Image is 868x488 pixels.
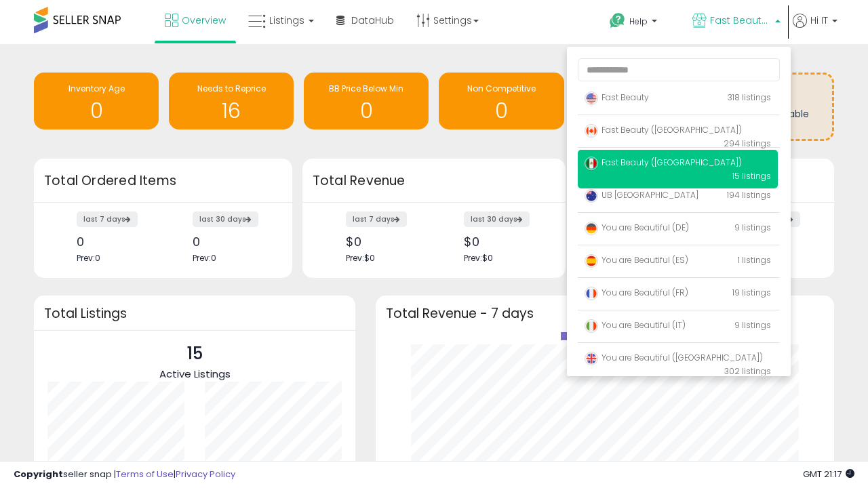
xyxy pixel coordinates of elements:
img: uk.png [585,352,598,365]
span: Prev: 0 [193,252,216,264]
span: Inventory Age [68,83,125,94]
p: 15 [159,341,231,367]
h3: Total Listings [44,308,345,319]
h3: Total Ordered Items [44,171,282,190]
div: $0 [346,235,424,249]
h3: Total Revenue [313,171,555,190]
span: 2025-10-14 21:17 GMT [803,468,854,481]
a: BB Price Below Min 0 [304,73,429,129]
a: Needs to Reprice 16 [169,73,294,129]
a: Hi IT [793,14,837,44]
h1: 0 [311,100,422,122]
div: 0 [193,235,269,249]
span: You are Beautiful ([GEOGRAPHIC_DATA]) [585,352,763,363]
span: Prev: $0 [464,252,493,264]
a: Inventory Age 0 [34,73,159,129]
span: Fast Beauty ([GEOGRAPHIC_DATA]) [585,124,742,136]
div: 0 [77,235,153,249]
a: Non Competitive 0 [439,73,564,129]
span: 1 listings [738,254,771,266]
span: 294 listings [724,138,771,149]
span: You are Beautiful (IT) [585,319,686,331]
label: last 7 days [77,211,138,227]
span: You are Beautiful (DE) [585,222,689,233]
img: mexico.png [585,157,598,170]
span: Hi IT [810,14,828,27]
span: 318 listings [728,91,771,103]
span: Fast Beauty ([GEOGRAPHIC_DATA]) [710,14,771,27]
span: BB Price Below Min [329,83,403,94]
span: You are Beautiful (FR) [585,287,688,298]
a: Help [599,2,680,44]
span: Fast Beauty [585,91,649,103]
span: Listings [269,14,304,27]
span: Overview [182,14,226,27]
img: usa.png [585,91,598,105]
span: Prev: 0 [77,252,100,264]
a: Privacy Policy [176,468,235,481]
label: last 7 days [346,211,407,227]
img: italy.png [585,319,598,333]
span: 194 listings [727,189,771,201]
h1: 16 [176,100,287,122]
span: 9 listings [734,222,771,233]
i: Get Help [609,12,626,29]
span: You are Beautiful (ES) [585,254,688,266]
h3: Total Revenue - 7 days [386,308,824,319]
img: spain.png [585,254,598,268]
span: 15 listings [732,170,771,182]
span: Active Listings [159,367,231,381]
span: 19 listings [732,287,771,298]
div: seller snap | | [14,468,235,481]
span: Non Competitive [467,83,536,94]
label: last 30 days [464,211,530,227]
span: 302 listings [724,365,771,377]
span: Help [629,16,648,27]
div: $0 [464,235,542,249]
a: Terms of Use [116,468,174,481]
span: Prev: $0 [346,252,375,264]
img: germany.png [585,222,598,235]
strong: Copyright [14,468,63,481]
h1: 0 [41,100,152,122]
span: Needs to Reprice [197,83,266,94]
img: australia.png [585,189,598,203]
label: last 30 days [193,211,258,227]
span: 9 listings [734,319,771,331]
h1: 0 [446,100,557,122]
span: DataHub [351,14,394,27]
img: france.png [585,287,598,300]
span: Fast Beauty ([GEOGRAPHIC_DATA]) [585,157,742,168]
span: UB [GEOGRAPHIC_DATA] [585,189,698,201]
img: canada.png [585,124,598,138]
